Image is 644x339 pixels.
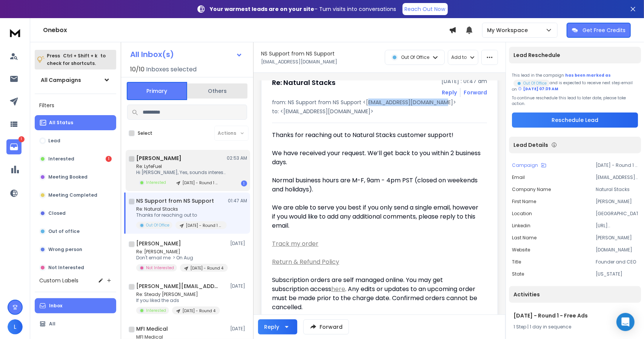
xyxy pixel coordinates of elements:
[272,203,481,230] p: We are able to serve you best if you only send a single email, however if you would like to add a...
[35,242,116,257] button: Wrong person
[567,23,631,38] button: Get Free Credits
[48,265,84,271] p: Not Interested
[35,260,116,275] button: Not Interested
[146,308,166,313] p: Interested
[191,265,223,271] p: [DATE] - Round 4
[583,26,626,34] p: Get Free Credits
[530,324,571,330] span: 1 day in sequence
[48,210,66,216] p: Closed
[35,224,116,239] button: Out of office
[487,26,531,34] p: My Workspace
[512,95,638,106] p: To continue reschedule this lead to later date, please take action.
[401,54,429,60] p: Out Of Office
[35,151,116,166] button: Interested1
[303,319,349,334] button: Forward
[261,50,335,57] h1: NS Support from NS Support
[228,198,247,204] p: 01:47 AM
[518,86,558,92] div: [DATE] 07:39 AM
[35,169,116,185] button: Meeting Booked
[39,277,78,284] h3: Custom Labels
[146,65,197,74] h3: Inboxes selected
[183,308,215,314] p: [DATE] - Round 4
[230,240,247,247] p: [DATE]
[183,180,219,186] p: [DATE] - Round 1 - Free Ads
[136,291,220,297] p: Re: Steady [PERSON_NAME]
[596,223,638,229] p: [URL][DOMAIN_NAME]
[8,319,23,334] button: L
[272,77,335,88] h1: Re: Natural Stacks
[35,188,116,203] button: Meeting Completed
[512,112,638,128] button: Reschedule Lead
[331,285,345,293] a: here
[49,303,62,309] p: Inbox
[41,76,81,84] h1: All Campaigns
[513,324,636,330] div: |
[596,235,638,241] p: [PERSON_NAME]
[272,149,481,167] p: We have received your request. We’ll get back to you within 2 business days.
[512,223,530,229] p: linkedin
[596,174,638,180] p: [EMAIL_ADDRESS][DOMAIN_NAME]
[272,276,481,312] p: Subscription orders are self managed online. You may get subscription access . Any edits or updat...
[48,156,74,162] p: Interested
[146,265,174,271] p: Not Interested
[187,83,247,99] button: Others
[513,51,560,59] p: Lead Reschedule
[512,235,536,241] p: Last Name
[523,80,547,86] p: Out Of Office
[210,5,397,13] p: – Turn visits into conversations
[512,174,525,180] p: Email
[136,169,227,176] p: Hi [PERSON_NAME], Yes, sounds interesting!
[261,59,337,65] p: [EMAIL_ADDRESS][DOMAIN_NAME]
[35,72,116,88] button: All Campaigns
[272,108,487,115] p: to: <[EMAIL_ADDRESS][DOMAIN_NAME]>
[405,5,446,13] p: Reach Out Now
[272,257,339,266] a: Return & Refund Policy
[272,99,487,106] p: from: NS Support from NS Support <[EMAIL_ADDRESS][DOMAIN_NAME]>
[565,72,611,78] span: has been marked as
[48,174,88,180] p: Meeting Booked
[230,283,247,289] p: [DATE]
[264,323,279,331] div: Reply
[136,197,214,205] h1: NS Support from NS Support
[124,47,249,62] button: All Inbox(s)
[616,313,635,331] div: Open Intercom Messenger
[49,321,55,327] p: All
[258,319,297,334] button: Reply
[35,206,116,221] button: Closed
[35,316,116,331] button: All
[136,206,227,212] p: Re: Natural Stacks
[442,89,457,96] button: Reply
[48,228,80,234] p: Out of office
[512,259,521,265] p: title
[512,199,536,205] p: First Name
[48,247,82,253] p: Wrong person
[138,130,152,136] label: Select
[35,115,116,130] button: All Status
[35,298,116,313] button: Inbox
[512,271,524,277] p: State
[512,247,530,253] p: website
[513,141,548,149] p: Lead Details
[136,249,227,255] p: Re: [PERSON_NAME]
[47,52,106,67] p: Press to check for shortcuts.
[512,211,532,217] p: location
[48,192,97,198] p: Meeting Completed
[513,312,636,319] h1: [DATE] - Round 1 - Free Ads
[227,155,247,161] p: 02:53 AM
[18,136,25,142] p: 1
[513,324,526,330] span: 1 Step
[130,51,174,58] h1: All Inbox(s)
[6,139,22,154] a: 1
[106,156,112,162] div: 1
[136,154,181,162] h1: [PERSON_NAME]
[136,163,227,169] p: Re: LyfeFuel
[596,162,638,168] p: [DATE] - Round 1 - Free Ads
[596,259,638,265] p: Founder and CEO
[136,282,219,290] h1: [PERSON_NAME][EMAIL_ADDRESS][DOMAIN_NAME]
[596,211,638,217] p: [GEOGRAPHIC_DATA]
[35,133,116,148] button: Lead
[512,162,538,168] p: Campaign
[136,212,227,218] p: Thanks for reaching out to
[136,297,220,304] p: If you liked the ads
